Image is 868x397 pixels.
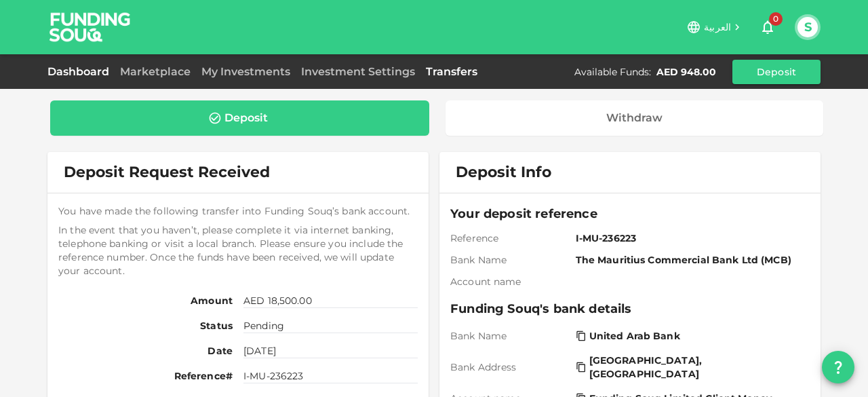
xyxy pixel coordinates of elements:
[450,299,810,318] span: Funding Souq's bank details
[243,294,418,308] span: AED 18,500.00
[606,111,663,125] div: Withdraw
[224,111,268,125] div: Deposit
[769,12,783,26] span: 0
[656,65,716,79] div: AED 948.00
[456,163,551,182] span: Deposit Info
[576,231,804,245] span: I-MU-236223
[446,100,824,136] a: Withdraw
[450,275,570,288] span: Account name
[64,163,270,181] span: Deposit Request Received
[704,21,731,33] span: العربية
[243,344,418,358] span: [DATE]
[450,231,570,245] span: Reference
[58,223,418,278] span: In the event that you haven’t, please complete it via internet banking, telephone banking or visi...
[822,351,854,383] button: question
[732,60,821,84] button: Deposit
[420,65,483,78] a: Transfers
[450,253,570,267] span: Bank Name
[58,369,233,383] span: Reference#
[58,319,233,333] span: Status
[58,204,418,218] span: You have made the following transfer into Funding Souq’s bank account.
[196,65,296,78] a: My Investments
[243,369,418,383] span: I-MU-236223
[115,65,196,78] a: Marketplace
[576,253,804,267] span: The Mauritius Commercial Bank Ltd (MCB)
[754,14,781,41] button: 0
[589,354,802,381] span: [GEOGRAPHIC_DATA], [GEOGRAPHIC_DATA]
[797,17,818,37] button: S
[450,329,570,343] span: Bank Name
[450,360,570,374] span: Bank Address
[450,204,810,223] span: Your deposit reference
[574,65,651,79] div: Available Funds :
[296,65,420,78] a: Investment Settings
[58,344,233,358] span: Date
[589,329,680,343] span: United Arab Bank
[50,100,429,136] a: Deposit
[243,319,418,333] span: Pending
[58,294,233,308] span: Amount
[47,65,115,78] a: Dashboard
